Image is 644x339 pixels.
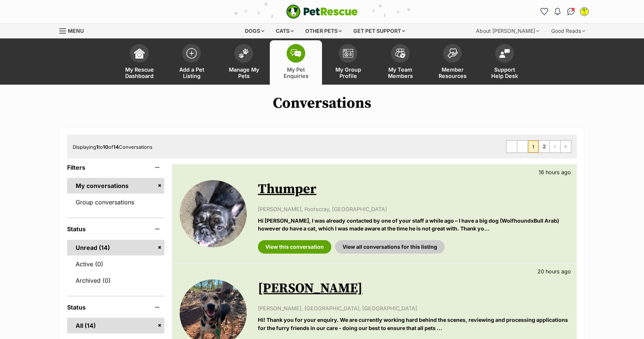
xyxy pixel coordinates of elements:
img: Cathy Craw profile pic [581,8,588,15]
p: Hi! Thank you for your enquiry. We are currently working hard behind the scenes, reviewing and pr... [258,316,569,332]
a: My Rescue Dashboard [113,40,165,85]
span: My Rescue Dashboard [123,66,156,79]
a: Favourites [538,6,550,18]
nav: Pagination [506,140,571,153]
div: Dogs [240,23,269,38]
button: Notifications [552,6,563,18]
ul: Account quick links [538,6,590,18]
span: Support Help Desk [488,66,521,79]
p: [PERSON_NAME], [GEOGRAPHIC_DATA], [GEOGRAPHIC_DATA] [258,304,569,312]
a: Thumper [258,181,316,198]
header: Status [67,226,164,232]
a: PetRescue [286,4,358,19]
a: Archived (0) [67,273,164,288]
p: [PERSON_NAME], Footscray, [GEOGRAPHIC_DATA] [258,205,569,213]
a: Page 2 [539,141,549,153]
img: manage-my-pets-icon-02211641906a0b7f246fdf0571729dbe1e7629f14944591b6c1af311fb30b64b.svg [239,48,249,58]
img: member-resources-icon-8e73f808a243e03378d46382f2149f9095a855e16c252ad45f914b54edf8863c.svg [447,48,458,58]
a: Unread (14) [67,240,164,255]
a: Last page [561,141,571,153]
img: help-desk-icon-fdf02630f3aa405de69fd3d07c3f3aa587a6932b1a1747fa1d2bba05be0121f9.svg [499,49,510,58]
header: Filters [67,164,164,171]
img: dashboard-icon-eb2f2d2d3e046f16d808141f083e7271f6b2e854fb5c12c21221c1fb7104beca.svg [134,48,145,59]
a: Support Help Desk [479,40,531,85]
div: About [PERSON_NAME] [471,23,544,38]
a: All (14) [67,318,164,333]
a: My conversations [67,178,164,194]
span: Member Resources [436,66,469,79]
strong: 1 [96,144,98,150]
p: 20 hours ago [537,267,571,275]
header: Status [67,304,164,311]
a: Next page [550,141,560,153]
p: Hi [PERSON_NAME], I was already contacted by one of your staff a while ago – I have a big dog (Wo... [258,217,569,233]
a: [PERSON_NAME] [258,280,363,297]
span: My Group Profile [331,66,365,79]
span: My Team Members [383,66,417,79]
a: My Group Profile [322,40,374,85]
button: My account [578,6,590,18]
div: Cats [271,23,299,38]
div: Good Reads [546,23,590,38]
a: Add a Pet Listing [165,40,218,85]
img: team-members-icon-5396bd8760b3fe7c0b43da4ab00e1e3bb1a5d9ba89233759b79545d2d3fc5d0d.svg [395,48,405,58]
img: logo-e224e6f780fb5917bec1dbf3a21bbac754714ae5b6737aabdf751b685950b380.svg [286,4,358,19]
p: 16 hours ago [539,168,571,176]
img: group-profile-icon-3fa3cf56718a62981997c0bc7e787c4b2cf8bcc04b72c1350f741eb67cf2f40e.svg [343,49,353,58]
strong: 10 [103,144,108,150]
div: Get pet support [348,23,410,38]
img: pet-enquiries-icon-7e3ad2cf08bfb03b45e93fb7055b45f3efa6380592205ae92323e6603595dc1f.svg [291,49,301,57]
img: add-pet-listing-icon-0afa8454b4691262ce3f59096e99ab1cd57d4a30225e0717b998d2c9b9846f56.svg [186,48,197,59]
span: Previous page [517,141,528,153]
span: First page [506,141,517,153]
a: Menu [59,23,89,37]
a: Group conversations [67,194,164,210]
span: Displaying to of Conversations [73,144,152,150]
div: Other pets [300,23,347,38]
img: Thumper [180,180,247,247]
a: My Team Members [374,40,426,85]
strong: 14 [113,144,119,150]
a: Active (0) [67,256,164,272]
span: Manage My Pets [227,66,261,79]
a: View this conversation [258,240,331,254]
span: My Pet Enquiries [279,66,313,79]
a: Member Resources [426,40,479,85]
a: My Pet Enquiries [270,40,322,85]
a: View all conversations for this listing [335,240,445,254]
span: Menu [68,28,84,34]
a: Manage My Pets [218,40,270,85]
img: notifications-46538b983faf8c2785f20acdc204bb7945ddae34d4c08c2a6579f10ce5e182be.svg [555,8,561,15]
span: Add a Pet Listing [175,66,208,79]
img: chat-41dd97257d64d25036548639549fe6c8038ab92f7586957e7f3b1b290dea8141.svg [567,8,575,15]
a: Conversations [565,6,577,18]
span: Page 1 [528,141,539,153]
